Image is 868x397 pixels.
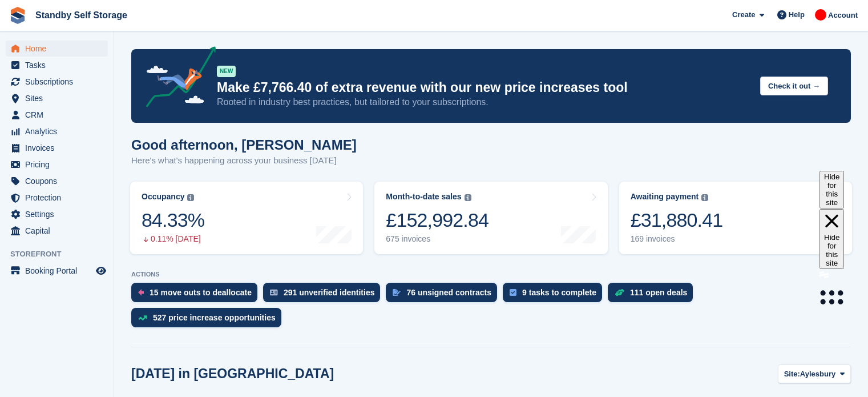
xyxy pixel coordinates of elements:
img: price_increase_opportunities-93ffe204e8149a01c8c9dc8f82e8f89637d9d84a8eef4429ea346261dce0b2c0.svg [138,315,147,320]
h1: Good afternoon, [PERSON_NAME] [131,137,357,153]
img: move_outs_to_deallocate_icon-f764333ba52eb49d3ac5e1228854f67142a1ed5810a6f6cc68b1a99e826820c5.svg [138,289,144,296]
span: Account [828,10,858,21]
a: menu [6,74,108,90]
a: menu [6,123,108,139]
span: Subscriptions [25,74,94,90]
a: menu [6,57,108,73]
a: Month-to-date sales £152,992.84 675 invoices [374,182,607,254]
span: Pricing [25,157,94,173]
p: Here's what's happening across your business [DATE] [131,154,357,167]
a: menu [6,190,108,206]
h2: [DATE] in [GEOGRAPHIC_DATA] [131,366,334,382]
div: 291 unverified identities [284,288,375,297]
span: Capital [25,223,94,239]
a: 527 price increase opportunities [131,308,287,333]
a: 291 unverified identities [263,283,386,308]
span: Create [732,9,755,21]
button: Site: Aylesbury [778,364,851,383]
a: Preview store [94,264,108,278]
span: Invoices [25,140,94,156]
span: Storefront [10,248,114,260]
img: icon-info-grey-7440780725fd019a000dd9b08b2336e03edf1995a4989e88bcd33f0948082b44.svg [465,194,471,201]
span: Sites [25,90,94,106]
span: Protection [25,190,94,206]
img: icon-info-grey-7440780725fd019a000dd9b08b2336e03edf1995a4989e88bcd33f0948082b44.svg [701,194,708,201]
span: Settings [25,206,94,222]
button: Check it out → [760,77,828,95]
div: Month-to-date sales [386,192,461,202]
div: 0.11% [DATE] [142,234,204,244]
a: menu [6,173,108,189]
img: verify_identity-adf6edd0f0f0b5bbfe63781bf79b02c33cf7c696d77639b501bdc392416b5a36.svg [270,289,278,296]
span: Home [25,41,94,57]
a: menu [6,41,108,57]
div: Occupancy [142,192,184,202]
div: 15 move outs to deallocate [150,288,252,297]
span: Tasks [25,57,94,73]
a: Standby Self Storage [31,6,132,25]
div: 9 tasks to complete [522,288,596,297]
img: task-75834270c22a3079a89374b754ae025e5fb1db73e45f91037f5363f120a921f8.svg [510,289,516,296]
div: £31,880.41 [631,208,723,232]
a: 9 tasks to complete [503,283,608,308]
a: menu [6,206,108,222]
span: Site: [784,368,800,380]
a: menu [6,107,108,123]
span: Aylesbury [800,368,835,380]
img: price-adjustments-announcement-icon-8257ccfd72463d97f412b2fc003d46551f7dbcb40ab6d574587a9cd5c0d94... [136,46,216,111]
span: CRM [25,107,94,123]
a: 111 open deals [608,283,699,308]
span: Help [789,9,805,21]
img: contract_signature_icon-13c848040528278c33f63329250d36e43548de30e8caae1d1a13099fd9432cc5.svg [393,289,401,296]
a: menu [6,140,108,156]
div: 527 price increase opportunities [153,313,276,322]
p: Make £7,766.40 of extra revenue with our new price increases tool [217,79,751,96]
a: 76 unsigned contracts [386,283,503,308]
a: menu [6,90,108,106]
a: Awaiting payment £31,880.41 169 invoices [619,182,852,254]
a: menu [6,223,108,239]
span: Coupons [25,173,94,189]
p: Rooted in industry best practices, but tailored to your subscriptions. [217,96,751,109]
a: 15 move outs to deallocate [131,283,263,308]
div: NEW [217,66,236,77]
div: Awaiting payment [631,192,699,202]
div: 111 open deals [630,288,687,297]
a: Occupancy 84.33% 0.11% [DATE] [130,182,363,254]
span: Booking Portal [25,263,94,279]
img: Aaron Winter [815,9,826,21]
span: Analytics [25,123,94,139]
a: menu [6,157,108,173]
div: £152,992.84 [386,208,488,232]
div: 76 unsigned contracts [406,288,491,297]
div: 84.33% [142,208,204,232]
div: 169 invoices [631,234,723,244]
img: stora-icon-8386f47178a22dfd0bd8f6a31ec36ba5ce8667c1dd55bd0f319d3a0aa187defe.svg [9,7,26,24]
img: deal-1b604bf984904fb50ccaf53a9ad4b4a5d6e5aea283cecdc64d6e3604feb123c2.svg [615,288,624,296]
img: icon-info-grey-7440780725fd019a000dd9b08b2336e03edf1995a4989e88bcd33f0948082b44.svg [187,194,194,201]
p: ACTIONS [131,271,851,278]
div: 675 invoices [386,234,488,244]
a: menu [6,263,108,279]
